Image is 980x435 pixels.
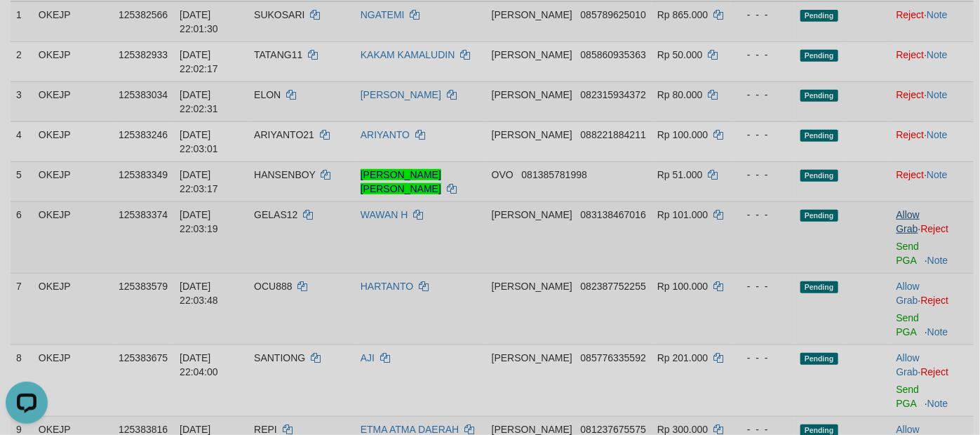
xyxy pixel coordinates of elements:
div: - - - [736,208,789,222]
a: AJI [361,352,375,363]
a: Reject [897,129,925,140]
span: SANTIONG [254,352,305,363]
a: Note [927,9,948,20]
a: WAWAN H [361,209,408,220]
a: ETMA ATMA DAERAH [361,424,459,435]
a: Allow Grab [897,209,920,234]
span: 125383034 [119,89,168,100]
td: · [891,1,974,42]
span: [DATE] 22:02:31 [180,89,218,114]
span: 125383349 [119,169,168,180]
a: Note [927,255,948,266]
a: Allow Grab [897,281,920,306]
span: [PERSON_NAME] [492,352,572,363]
span: Pending [800,130,838,142]
span: 125383374 [119,209,168,220]
span: [PERSON_NAME] [492,9,572,20]
span: · [897,352,921,377]
a: HARTANTO [361,281,413,292]
a: Reject [921,366,949,377]
td: · [891,273,974,344]
span: Copy 083138467016 to clipboard [581,209,646,220]
span: Rp 80.000 [657,89,703,100]
span: [DATE] 22:01:30 [180,9,218,34]
td: 5 [11,161,33,201]
span: Copy 082387752255 to clipboard [581,281,646,292]
a: ARIYANTO [361,129,410,140]
td: OKEJP [33,81,113,121]
span: Rp 100.000 [657,281,708,292]
span: Copy 085860935363 to clipboard [581,49,646,60]
span: 125383675 [119,352,168,363]
span: Copy 081237675575 to clipboard [581,424,646,435]
span: 125383579 [119,281,168,292]
div: - - - [736,88,789,102]
span: Pending [800,50,838,62]
span: SUKOSARI [254,9,304,20]
td: · [891,121,974,161]
td: 1 [11,1,33,42]
td: OKEJP [33,344,113,416]
span: REPI [254,424,277,435]
span: [DATE] 22:03:17 [180,169,218,194]
a: Reject [897,49,925,60]
td: · [891,344,974,416]
a: Note [927,398,948,409]
span: Pending [800,90,838,102]
td: · [891,201,974,273]
div: - - - [736,279,789,293]
span: OCU888 [254,281,292,292]
span: GELAS12 [254,209,297,220]
td: 6 [11,201,33,273]
span: Copy 085789625010 to clipboard [581,9,646,20]
div: - - - [736,128,789,142]
a: Reject [897,169,925,180]
a: [PERSON_NAME] [361,89,441,100]
span: Rp 50.000 [657,49,703,60]
a: Send PGA [897,241,920,266]
a: Note [927,49,948,60]
span: Rp 300.000 [657,424,708,435]
span: Copy 081385781998 to clipboard [522,169,587,180]
a: Note [927,326,948,337]
span: Copy 088221884211 to clipboard [581,129,646,140]
span: Copy 082315934372 to clipboard [581,89,646,100]
a: NGATEMI [361,9,405,20]
span: Pending [800,353,838,365]
td: OKEJP [33,1,113,42]
a: Reject [921,295,949,306]
span: ELON [254,89,281,100]
span: [PERSON_NAME] [492,129,572,140]
span: 125383816 [119,424,168,435]
span: ARIYANTO21 [254,129,314,140]
td: OKEJP [33,121,113,161]
span: [DATE] 22:03:19 [180,209,218,234]
span: [PERSON_NAME] [492,209,572,220]
span: [DATE] 22:04:00 [180,352,218,377]
div: - - - [736,48,789,62]
a: Note [927,169,948,180]
td: OKEJP [33,161,113,201]
span: [DATE] 22:02:17 [180,49,218,74]
td: 3 [11,81,33,121]
td: · [891,161,974,201]
span: Rp 101.000 [657,209,708,220]
a: Note [927,129,948,140]
a: Reject [897,9,925,20]
span: [PERSON_NAME] [492,49,572,60]
a: Reject [897,89,925,100]
td: 7 [11,273,33,344]
a: Note [927,89,948,100]
td: OKEJP [33,273,113,344]
span: [PERSON_NAME] [492,424,572,435]
td: OKEJP [33,41,113,81]
span: [DATE] 22:03:01 [180,129,218,154]
span: Pending [800,170,838,182]
span: OVO [492,169,514,180]
span: HANSENBOY [254,169,316,180]
span: Pending [800,281,838,293]
span: Rp 201.000 [657,352,708,363]
td: 2 [11,41,33,81]
span: [DATE] 22:03:48 [180,281,218,306]
div: - - - [736,168,789,182]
